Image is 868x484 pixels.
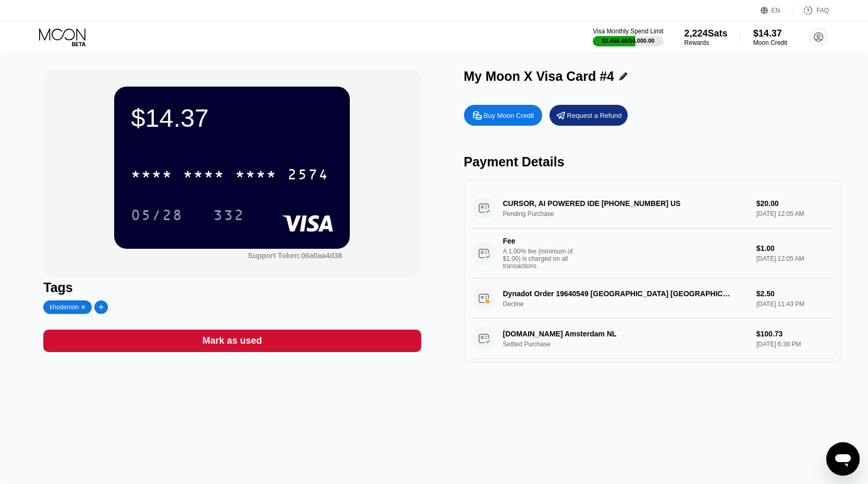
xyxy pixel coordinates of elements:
div: 05/28 [131,208,183,225]
div: Moon Credit [753,39,787,46]
div: Fee [503,237,576,245]
div: 2,224SatsRewards [684,28,728,46]
div: 05/28 [123,202,191,228]
div: $14.37 [131,103,333,132]
div: 332 [205,202,252,228]
div: $2,458.48 / $4,000.00 [602,38,654,44]
div: EN [761,5,792,16]
div: $14.37 [753,28,787,39]
div: 2574 [287,167,329,184]
div: Visa Monthly Spend Limit [593,28,663,35]
div: Mark as used [202,335,262,347]
div: Payment Details [464,154,841,170]
div: Support Token:06a0aa4d38 [248,251,342,260]
div: Tags [43,280,421,295]
div: A 1.00% fee (minimum of $1.00) is charged on all transactions [503,248,581,270]
div: khodemon [50,304,79,311]
div: FAQ [816,7,829,14]
div: Request a Refund [567,111,622,120]
div: EN [772,7,780,14]
iframe: Button to launch messaging window [826,442,860,476]
div: FAQ [792,5,829,16]
div: Visa Monthly Spend Limit$2,458.48/$4,000.00 [593,28,663,46]
div: FeeA 1.00% fee (minimum of $1.00) is charged on all transactions$1.01[DATE] 6:38 PM [472,359,833,409]
div: Support Token: 06a0aa4d38 [248,251,342,260]
div: Buy Moon Credit [484,111,534,120]
div: My Moon X Visa Card #4 [464,69,615,84]
div: Rewards [684,39,728,46]
div: Request a Refund [549,105,628,126]
div: Mark as used [43,330,421,352]
div: Buy Moon Credit [464,105,542,126]
div: 2,224 Sats [684,28,728,39]
div: $1.00 [756,244,833,252]
div: FeeA 1.00% fee (minimum of $1.00) is charged on all transactions$1.00[DATE] 12:05 AM [472,228,833,279]
div: $14.37Moon Credit [753,28,787,46]
div: [DATE] 12:05 AM [756,255,833,262]
div: 332 [213,208,244,225]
